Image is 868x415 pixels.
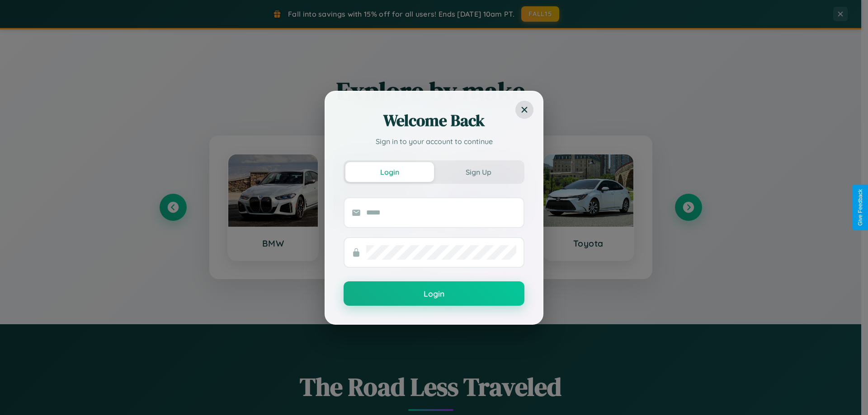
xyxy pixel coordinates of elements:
p: Sign in to your account to continue [344,136,524,147]
button: Login [344,281,524,306]
button: Login [345,162,434,182]
h2: Welcome Back [344,110,524,131]
button: Sign Up [434,162,523,182]
div: Give Feedback [857,189,863,226]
